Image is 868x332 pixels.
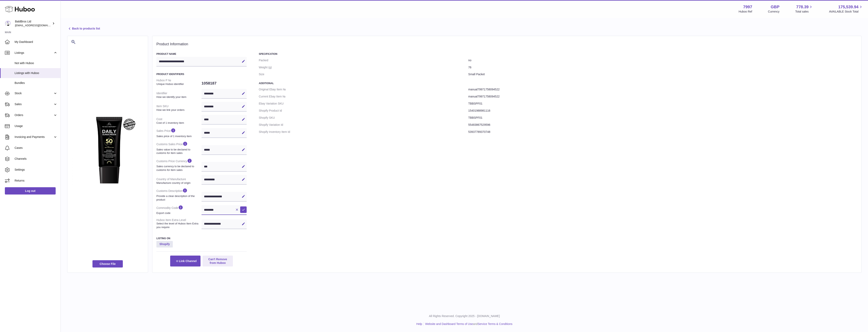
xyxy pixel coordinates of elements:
[425,322,473,326] a: Website and Dashboard Terms of Use
[156,140,202,156] dt: Customs Sales Price
[156,181,201,185] strong: Manufacture country of origin
[838,4,858,10] span: 175,539.94
[15,124,57,128] span: Usage
[156,126,202,140] dt: Sales Price
[468,71,857,78] dd: Small Packet
[259,52,857,56] h3: Specification
[15,40,57,44] span: My Dashboard
[203,256,233,266] button: Can't Remove from Huboo
[156,116,202,126] dt: Cost
[15,51,53,55] span: Listings
[478,322,513,326] a: Service Terms & Conditions
[468,64,857,71] dd: 76
[156,148,201,155] strong: Sales value to be declared to customs for item sales
[15,81,57,85] span: Bundles
[156,217,202,231] dt: Huboo Item Extra Level
[15,179,57,183] span: Returns
[795,10,813,14] span: Total sales
[156,176,202,186] dt: Country of Manufacture
[156,82,201,86] strong: Unique Huboo identifier
[67,26,100,31] a: Back to products list
[259,57,468,64] dt: Packed
[259,82,857,85] h3: Additional
[768,10,780,14] div: Currency
[156,165,201,172] strong: Sales currency to be declared to customs for item sales
[156,103,202,113] dt: Item SKU
[739,10,752,14] div: Huboo Ref
[15,24,59,27] span: [EMAIL_ADDRESS][DOMAIN_NAME]
[15,20,51,27] div: BaldBros Ltd
[156,121,201,125] strong: Cost of 1 inventory item
[15,91,53,95] span: Stock
[15,71,57,75] span: Listings with Huboo
[468,121,857,128] dd: 55483867529596
[156,186,202,203] dt: Customs Description
[468,93,857,100] dd: manual79971758094522
[795,4,813,14] a: 778.39 Total sales
[156,241,173,247] strong: Shopify
[829,4,863,14] a: 175,539.94 AVAILABLE Stock Total
[156,211,201,215] strong: Export code
[15,146,57,150] span: Cases
[259,64,468,71] dt: Weight (g)
[156,90,202,100] dt: Identifier
[15,168,57,172] span: Settings
[5,187,56,195] a: Log out
[156,134,201,138] strong: Sales price of 1 inventory item
[259,86,468,93] dt: Original Ebay Item №
[156,73,247,76] h3: Product Identifiers
[15,113,53,117] span: Orders
[743,4,752,10] strong: 7997
[796,4,809,10] span: 778.39
[15,102,53,106] span: Sales
[156,194,201,201] strong: Provide a clear description of the product
[416,322,422,326] a: Help
[829,10,863,14] span: AVAILABLE Stock Total
[259,114,468,121] dt: Shopify SKU
[468,57,857,64] dd: no
[15,135,53,139] span: Invoicing and Payments
[468,107,857,114] dd: 15401988981116
[156,95,201,99] strong: How we identify your item
[468,114,857,121] dd: TBBSPF01
[5,20,11,26] img: internalAdmin-7997@internal.huboo.com
[259,71,468,78] dt: Size
[259,121,468,128] dt: Shopify Variation Id
[468,100,857,107] dd: TBBSPF01
[71,114,144,186] img: 1758094521.png
[259,93,468,100] dt: Current Ebay Item №
[259,107,468,114] dt: Shopify Product Id
[259,100,468,107] dt: Ebay Variation SKU
[156,203,202,217] dt: Commodity Code
[202,79,247,88] dd: 1058187
[15,157,57,161] span: Channels
[92,260,123,268] span: Choose File
[170,256,201,266] button: Link Channel
[156,156,202,173] dt: Customs Price Currency
[64,314,865,318] p: All Rights Reserved. Copyright 2025 - [DOMAIN_NAME]
[156,52,247,56] h3: Product Name
[156,237,247,240] h3: Listing On
[468,128,857,135] dd: 53937789370748
[156,222,201,229] strong: Select the level of Huboo Item Extra you require
[156,77,202,87] dt: Huboo P №
[468,86,857,93] dd: manual79971758094522
[156,42,857,47] h2: Product Information
[424,322,512,326] li: and
[259,128,468,135] dt: Shopify Inventory Item Id
[156,108,201,112] strong: How we link your orders
[771,4,779,10] strong: GBP
[15,61,57,65] span: Not with Huboo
